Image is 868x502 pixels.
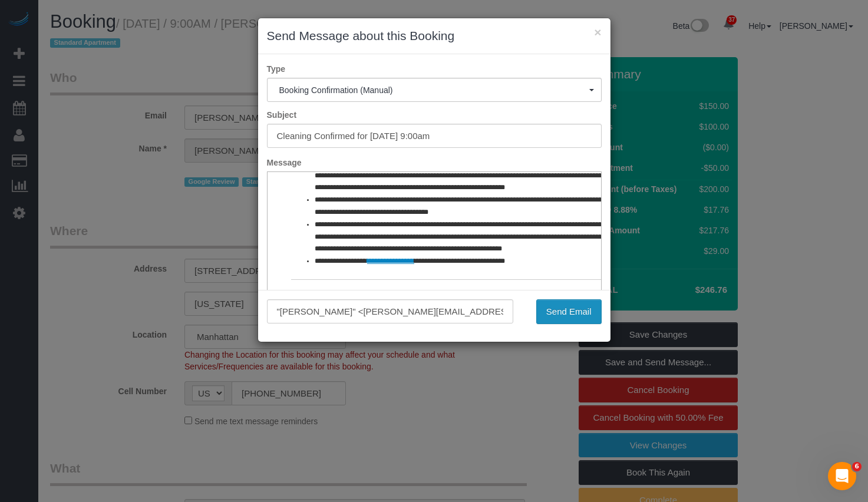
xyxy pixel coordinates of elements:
[258,157,610,169] label: Message
[258,63,610,75] label: Type
[267,27,602,45] h3: Send Message about this Booking
[258,109,610,121] label: Subject
[594,26,601,38] button: ×
[828,462,856,490] iframe: Intercom live chat
[267,78,602,102] button: Booking Confirmation (Manual)
[852,462,862,471] span: 6
[268,172,601,356] iframe: Rich Text Editor, editor1
[279,85,589,95] span: Booking Confirmation (Manual)
[536,299,602,324] button: Send Email
[267,124,602,148] input: Subject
